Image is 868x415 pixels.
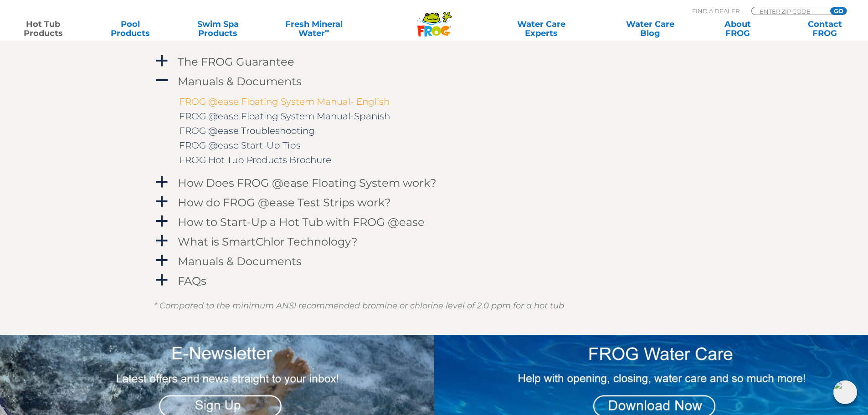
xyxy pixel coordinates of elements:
[271,20,356,38] a: Fresh MineralWater∞
[178,56,294,68] h4: The FROG Guarantee
[155,254,169,267] span: a
[154,253,714,270] a: a Manuals & Documents
[154,174,714,191] a: a How Does FROG @ease Floating System work?
[692,7,740,15] p: Find A Dealer
[184,20,252,38] a: Swim SpaProducts
[178,196,391,209] h4: How do FROG @ease Test Strips work?
[833,380,857,404] img: openIcon
[704,20,771,38] a: AboutFROG
[97,20,164,38] a: PoolProducts
[155,234,169,248] span: a
[154,214,714,231] a: a How to Start-Up a Hot Tub with FROG @ease
[155,74,169,87] span: A
[155,195,169,209] span: a
[179,96,390,107] a: FROG @ease Floating System Manual- English
[178,177,437,189] h4: How Does FROG @ease Floating System work?
[155,54,169,68] span: a
[178,275,206,287] h4: FAQs
[325,27,329,34] sup: ∞
[179,125,315,136] a: FROG @ease Troubleshooting
[154,272,714,289] a: a FAQs
[178,236,358,248] h4: What is SmartChlor Technology?
[155,175,169,189] span: a
[9,20,77,38] a: Hot TubProducts
[179,140,301,151] a: FROG @ease Start-Up Tips
[759,7,820,15] input: Zip Code Form
[616,20,684,38] a: Water CareBlog
[154,53,714,70] a: a The FROG Guarantee
[178,255,302,267] h4: Manuals & Documents
[178,75,302,87] h4: Manuals & Documents
[155,215,169,228] span: a
[179,154,331,165] a: FROG Hot Tub Products Brochure
[791,20,859,38] a: ContactFROG
[154,301,564,311] em: * Compared to the minimum ANSI recommended bromine or chlorine level of 2.0 ppm for a hot tub
[178,216,425,228] h4: How to Start-Up a Hot Tub with FROG @ease
[155,273,169,287] span: a
[179,111,390,122] a: FROG @ease Floating System Manual-Spanish
[154,233,714,250] a: a What is SmartChlor Technology?
[486,20,596,38] a: Water CareExperts
[154,194,714,211] a: a How do FROG @ease Test Strips work?
[830,7,847,15] input: GO
[154,73,714,90] a: A Manuals & Documents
